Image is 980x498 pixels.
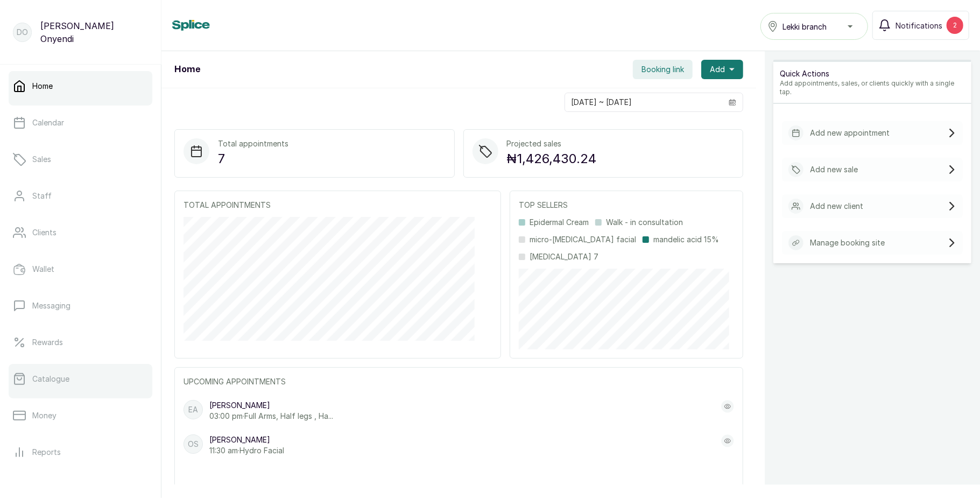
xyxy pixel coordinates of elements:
[9,401,152,431] a: Money
[32,374,69,384] p: Catalogue
[641,64,684,75] span: Booking link
[184,376,734,387] p: UPCOMING APPOINTMENTS
[810,237,885,248] p: Manage booking site
[188,404,198,415] p: EA
[780,79,965,96] p: Add appointments, sales, or clients quickly with a single tap.
[32,154,51,165] p: Sales
[32,337,63,348] p: Rewards
[710,64,725,75] span: Add
[653,234,719,245] p: mandelic acid 15%
[9,181,152,211] a: Staff
[32,227,57,238] p: Clients
[218,138,288,149] p: Total appointments
[872,11,969,40] button: Notifications2
[32,117,64,128] p: Calendar
[782,21,827,32] span: Lekki branch
[565,93,722,111] input: Select date
[810,201,863,212] p: Add new client
[32,81,53,92] p: Home
[780,68,965,79] p: Quick Actions
[9,327,152,357] a: Rewards
[519,200,734,211] p: TOP SELLERS
[530,234,636,245] p: micro-[MEDICAL_DATA] facial
[32,410,57,421] p: Money
[209,411,333,422] p: 03:00 pm · Full Arms, Half legs , Ha...
[9,218,152,248] a: Clients
[507,138,597,149] p: Projected sales
[9,254,152,284] a: Wallet
[9,437,152,467] a: Reports
[810,164,858,175] p: Add new sale
[9,364,152,394] a: Catalogue
[760,13,868,40] button: Lekki branch
[9,291,152,321] a: Messaging
[209,400,333,411] p: [PERSON_NAME]
[209,445,284,456] p: 11:30 am · Hydro Facial
[32,447,61,458] p: Reports
[209,434,284,445] p: [PERSON_NAME]
[188,439,199,450] p: OS
[701,60,743,79] button: Add
[947,17,963,34] div: 2
[32,191,52,201] p: Staff
[17,27,28,38] p: DO
[32,264,54,275] p: Wallet
[507,149,597,169] p: ₦1,426,430.24
[174,63,200,76] h1: Home
[184,200,492,211] p: TOTAL APPOINTMENTS
[729,99,736,106] svg: calendar
[218,149,288,169] p: 7
[633,60,693,79] button: Booking link
[9,144,152,174] a: Sales
[9,108,152,138] a: Calendar
[530,251,598,262] p: [MEDICAL_DATA] 7
[32,300,70,311] p: Messaging
[9,71,152,101] a: Home
[530,217,589,228] p: Epidermal Cream
[896,20,942,31] span: Notifications
[40,19,148,45] p: [PERSON_NAME] Onyendi
[606,217,683,228] p: Walk - in consultation
[810,128,890,138] p: Add new appointment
